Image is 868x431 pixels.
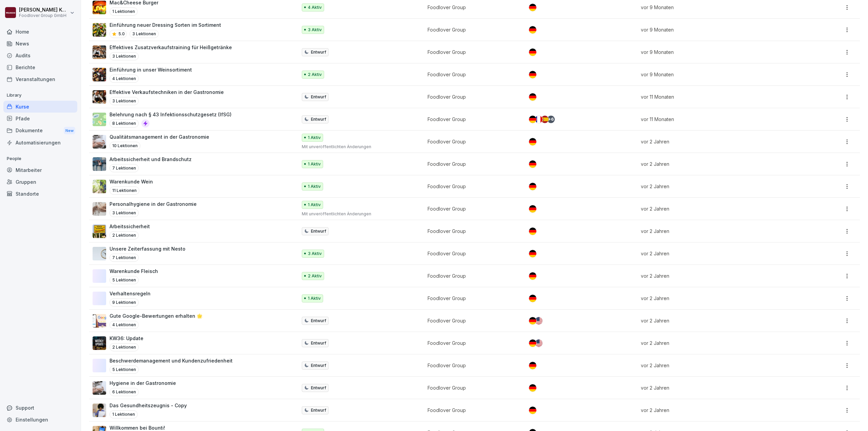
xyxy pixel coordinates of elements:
[428,48,517,56] p: Foodlover Group
[19,13,68,18] p: Foodlover Group GmbH
[110,119,139,128] p: 8 Lektionen
[529,407,536,414] img: de.svg
[3,90,77,101] p: Library
[308,4,322,11] p: 4 Aktiv
[641,339,796,347] p: vor 2 Jahren
[641,407,796,414] p: vor 2 Jahren
[308,72,322,78] p: 2 Aktiv
[110,142,140,150] p: 10 Lektionen
[641,272,796,279] p: vor 2 Jahren
[641,228,796,235] p: vor 2 Jahren
[302,211,416,217] p: Mit unveröffentlichten Änderungen
[3,61,77,73] a: Berichte
[529,116,536,123] img: de.svg
[3,50,77,61] a: Audits
[110,312,202,319] p: Gute Google-Bewertungen erhalten 🌟
[110,357,233,364] p: Beschwerdemanagement und Kundenzufriedenheit
[93,180,106,193] img: b0l0vqqxlf29egs1p7mxec4v.png
[641,362,796,369] p: vor 2 Jahren
[110,133,209,140] p: Qualitätsmanagement in der Gastronomie
[110,44,232,51] p: Effektives Zusatzverkaufstraining für Heißgetränke
[428,138,517,145] p: Foodlover Group
[547,116,555,123] div: + 6
[3,137,77,149] a: Automatisierungen
[110,276,139,284] p: 5 Lektionen
[311,340,326,346] p: Entwurf
[641,250,796,257] p: vor 2 Jahren
[641,116,796,123] p: vor 11 Monaten
[529,272,536,280] img: de.svg
[308,251,322,257] p: 3 Aktiv
[529,362,536,369] img: de.svg
[641,183,796,190] p: vor 2 Jahren
[110,231,139,239] p: 2 Lektionen
[308,295,321,301] p: 1 Aktiv
[3,176,77,188] a: Gruppen
[93,381,106,395] img: wv9sk34xxu9wxqh65cw4frkx.png
[64,127,75,135] div: New
[93,135,106,149] img: vs823v9d12fzjo175sddanml.png
[110,156,192,163] p: Arbeitssicherheit und Brandschutz
[110,66,192,73] p: Einführung in unser Weinsortiment
[110,366,139,374] p: 5 Lektionen
[19,7,68,13] p: [PERSON_NAME] König
[529,295,536,302] img: de.svg
[93,336,106,350] img: ep2emd7n7cfwndi936ki2qmg.png
[428,93,517,100] p: Foodlover Group
[110,254,139,262] p: 7 Lektionen
[641,384,796,391] p: vor 2 Jahren
[529,317,536,325] img: de.svg
[110,245,185,252] p: Unsere Zeiterfassung mit Nesto
[428,407,517,414] p: Foodlover Group
[311,116,326,122] p: Entwurf
[3,38,77,50] a: News
[641,160,796,168] p: vor 2 Jahren
[428,228,517,235] p: Foodlover Group
[535,339,542,347] img: us.svg
[110,89,224,96] p: Effektive Verkaufstechniken in der Gastronomie
[529,250,536,257] img: de.svg
[302,144,416,150] p: Mit unveröffentlichten Änderungen
[541,116,549,123] img: es.svg
[529,138,536,145] img: de.svg
[311,385,326,391] p: Entwurf
[110,321,139,329] p: 4 Lektionen
[3,26,77,38] div: Home
[428,384,517,391] p: Foodlover Group
[93,314,106,328] img: p292mpsokp99gq03wq6iaoo9.png
[110,111,232,118] p: Belehrung nach § 43 Infektionsschutzgesetz (IfSG)
[529,71,536,78] img: de.svg
[3,73,77,85] a: Veranstaltungen
[110,75,139,83] p: 4 Lektionen
[529,183,536,190] img: de.svg
[93,404,106,417] img: lyf652u1exxm5obflndtfktb.png
[308,161,321,167] p: 1 Aktiv
[3,164,77,176] div: Mitarbeiter
[529,339,536,347] img: de.svg
[110,21,221,28] p: Einführung neuer Dressing Sorten im Sortiment
[529,93,536,101] img: de.svg
[311,407,326,413] p: Entwurf
[110,335,143,342] p: KW36: Update
[93,113,106,126] img: jw93ziiaxyrytvvq4xf35n98.png
[118,31,125,37] p: 5.0
[3,188,77,200] a: Standorte
[529,228,536,235] img: de.svg
[93,157,106,171] img: ytsg4zmpguhauad7win33y0s.png
[110,97,139,105] p: 3 Lektionen
[110,343,139,351] p: 2 Lektionen
[3,402,77,414] div: Support
[110,200,197,208] p: Personalhygiene in der Gastronomie
[3,414,77,426] a: Einstellungen
[110,410,138,418] p: 1 Lektionen
[93,202,106,216] img: kygf53c8f5b2cqosl8pn3krq.png
[110,402,187,409] p: Das Gesundheitszeugnis - Copy
[110,52,139,60] p: 3 Lektionen
[308,273,322,279] p: 2 Aktiv
[428,160,517,168] p: Foodlover Group
[3,101,77,113] a: Kurse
